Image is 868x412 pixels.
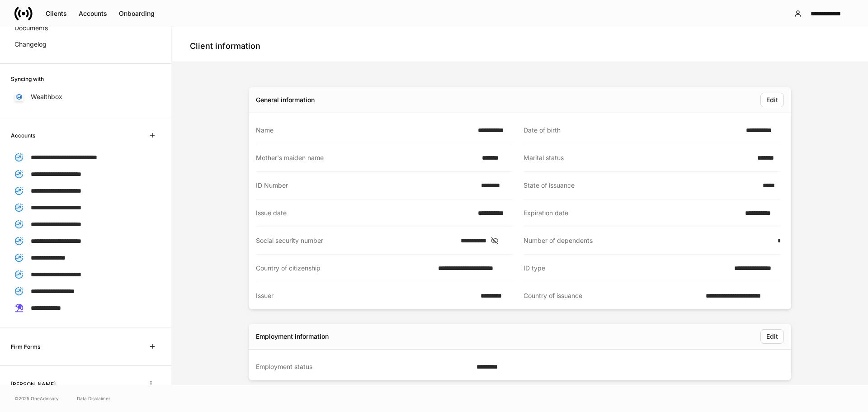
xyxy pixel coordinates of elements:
button: Accounts [73,6,113,21]
p: Wealthbox [31,92,62,101]
div: ID Number [256,181,476,190]
span: © 2025 OneAdvisory [14,395,59,402]
a: Data Disclaimer [77,395,110,402]
h6: Firm Forms [11,342,40,351]
button: Clients [40,6,73,21]
div: Accounts [79,10,107,17]
div: Name [256,126,472,135]
p: Changelog [14,40,47,49]
div: Clients [46,10,67,17]
div: Issue date [256,208,472,218]
button: Edit [760,93,784,107]
div: Country of issuance [524,291,700,300]
div: State of issuance [524,181,757,190]
h4: Client information [190,41,260,52]
div: Employment information [256,332,329,341]
div: Edit [766,97,778,103]
div: Employment status [256,362,471,371]
button: Onboarding [113,6,160,21]
h6: Syncing with [11,75,44,83]
a: Documents [11,20,160,36]
div: Date of birth [524,126,741,135]
div: Onboarding [119,10,155,17]
div: Edit [766,333,778,340]
div: General information [256,95,315,104]
div: Expiration date [524,208,740,218]
div: Marital status [524,153,752,162]
div: Social security number [256,236,455,245]
p: Documents [14,24,48,33]
div: Mother's maiden name [256,153,476,162]
div: ID type [524,264,729,273]
button: Edit [760,329,784,344]
a: Changelog [11,36,160,52]
div: Country of citizenship [256,264,433,273]
h6: [PERSON_NAME] [11,380,56,388]
div: Issuer [256,291,475,300]
a: Wealthbox [11,89,160,105]
div: Number of dependents [524,236,772,245]
h6: Accounts [11,131,35,140]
